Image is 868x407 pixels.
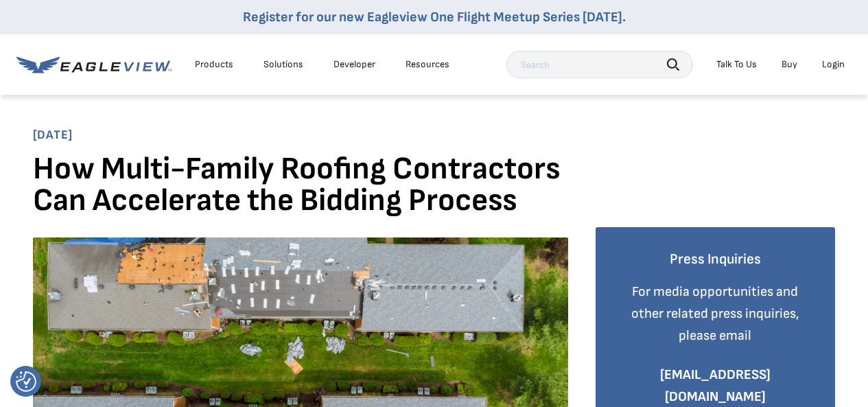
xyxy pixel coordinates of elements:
div: Solutions [263,58,303,71]
a: Developer [333,58,375,71]
span: [DATE] [33,128,836,143]
div: Resources [406,58,449,71]
img: Revisit consent button [16,371,36,392]
div: Talk To Us [716,58,757,71]
h1: How Multi-Family Roofing Contractors Can Accelerate the Bidding Process [33,154,568,227]
a: [EMAIL_ADDRESS][DOMAIN_NAME] [660,367,771,405]
h4: Press Inquiries [616,248,815,271]
div: Products [195,58,233,71]
a: Buy [782,58,797,71]
button: Consent Preferences [16,371,36,392]
div: Login [822,58,845,71]
a: Register for our new Eagleview One Flight Meetup Series [DATE]. [243,9,626,25]
input: Search [506,51,693,78]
